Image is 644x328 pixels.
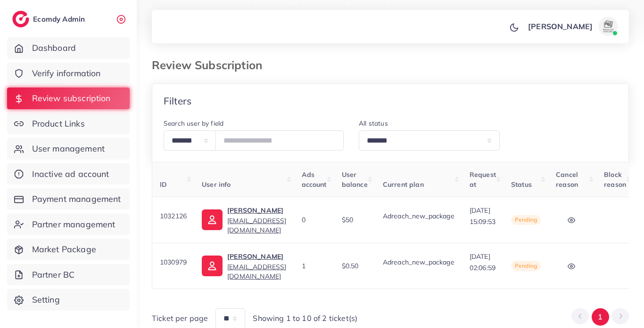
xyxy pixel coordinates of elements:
span: Review subscription [32,92,111,104]
label: All status [359,119,388,128]
span: Market Package [32,243,96,256]
div: 1 [302,261,327,271]
label: Search user by field [164,119,223,128]
p: [DATE] 15:09:53 [470,205,496,227]
h3: Review Subscription [152,58,270,72]
a: logoEcomdy Admin [12,11,87,27]
span: Inactive ad account [32,168,109,180]
div: 0 [302,215,327,224]
span: Cancel reason [556,170,578,188]
a: User management [7,138,130,160]
span: Current plan [383,180,424,189]
button: Go to page 1 [592,308,609,326]
p: 1032126 [160,210,187,222]
p: [PERSON_NAME] [227,251,286,262]
ul: Pagination [571,308,629,326]
span: User balance [342,170,368,188]
div: $50 [342,215,368,224]
p: Adreach_new_package [383,256,454,268]
span: Partner BC [32,269,75,281]
span: Pending [511,261,541,271]
span: ID [160,180,167,189]
p: [DATE] 02:06:59 [470,251,496,273]
span: Partner management [32,218,116,231]
span: Ticket per page [152,313,208,324]
span: Block reason [604,170,626,188]
a: Setting [7,289,130,311]
a: Partner BC [7,264,130,286]
p: 1030979 [160,256,187,268]
span: Pending [511,215,541,225]
p: [PERSON_NAME] [227,205,286,216]
a: Product Links [7,113,130,135]
a: [PERSON_NAME][EMAIL_ADDRESS][DOMAIN_NAME] [227,205,286,235]
p: Adreach_new_package [383,210,454,222]
span: Dashboard [32,42,76,54]
a: [PERSON_NAME]avatar [523,17,621,36]
span: Product Links [32,118,85,130]
a: Dashboard [7,37,130,59]
span: Payment management [32,193,121,205]
span: User management [32,143,105,155]
span: Ads account [302,170,327,188]
a: [PERSON_NAME][EMAIL_ADDRESS][DOMAIN_NAME] [227,251,286,281]
span: User info [202,180,231,189]
a: Inactive ad account [7,163,130,185]
img: ic-user-info.36bf1079.svg [202,256,223,276]
span: [EMAIL_ADDRESS][DOMAIN_NAME] [227,216,286,234]
span: Status [511,180,532,189]
span: Showing 1 to 10 of 2 ticket(s) [253,313,357,324]
span: Setting [32,294,60,306]
a: Payment management [7,188,130,210]
h2: Ecomdy Admin [33,15,87,24]
span: Request at [470,170,496,188]
div: $0.50 [342,261,368,271]
a: Partner management [7,214,130,235]
img: ic-user-info.36bf1079.svg [202,209,223,230]
a: Verify information [7,63,130,84]
h4: Filters [164,95,191,107]
a: Market Package [7,239,130,260]
img: logo [12,11,29,27]
a: Review subscription [7,88,130,109]
p: [PERSON_NAME] [528,21,593,32]
span: Verify information [32,67,101,80]
img: avatar [599,17,618,36]
span: [EMAIL_ADDRESS][DOMAIN_NAME] [227,263,286,280]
